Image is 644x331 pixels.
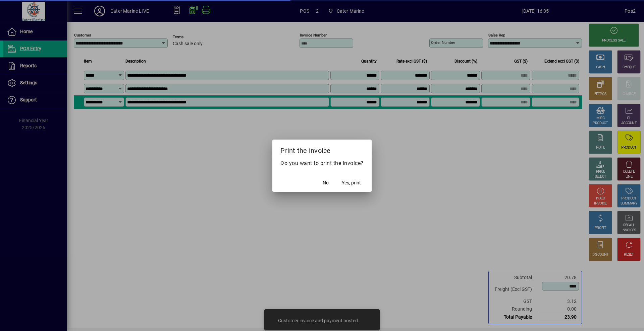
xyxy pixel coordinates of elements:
h2: Print the invoice [272,140,372,159]
p: Do you want to print the invoice? [280,159,364,167]
button: Yes, print [339,177,364,189]
span: Yes, print [342,179,361,186]
button: No [315,177,336,189]
span: No [323,179,329,186]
